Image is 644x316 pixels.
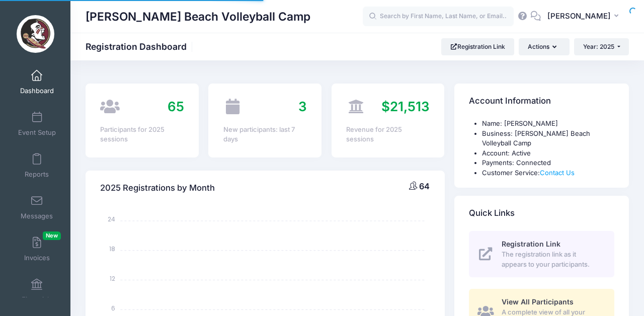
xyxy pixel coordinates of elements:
h1: Registration Dashboard [86,41,195,52]
img: Brooke Niles Beach Volleyball Camp [17,15,54,53]
span: Year: 2025 [583,43,614,50]
span: Registration Link [502,240,560,248]
a: InvoicesNew [13,231,61,267]
span: [PERSON_NAME] [547,11,611,22]
a: Registration Link [441,38,514,55]
li: Payments: Connected [482,158,614,168]
div: Participants for 2025 sessions [100,125,184,144]
span: $21,513 [381,99,430,114]
a: Messages [13,190,61,225]
li: Account: Active [482,148,614,159]
span: View All Participants [502,297,574,306]
tspan: 24 [108,215,116,223]
span: Dashboard [20,87,54,95]
a: Financials [13,273,61,308]
div: Revenue for 2025 sessions [346,125,430,144]
h4: Account Information [469,87,551,116]
button: Year: 2025 [574,38,629,55]
span: 3 [298,99,307,114]
span: Messages [21,212,53,220]
button: Actions [519,38,569,55]
span: Financials [22,295,52,304]
span: Event Setup [18,128,56,137]
h4: 2025 Registrations by Month [100,174,215,202]
span: Invoices [24,254,50,262]
li: Business: [PERSON_NAME] Beach Volleyball Camp [482,129,614,148]
a: Contact Us [540,169,575,177]
a: Dashboard [13,64,61,100]
button: [PERSON_NAME] [541,5,629,28]
tspan: 18 [110,245,116,253]
li: Customer Service: [482,168,614,178]
input: Search by First Name, Last Name, or Email... [363,7,514,27]
tspan: 12 [110,274,116,282]
span: 65 [168,99,184,114]
li: Name: [PERSON_NAME] [482,119,614,129]
span: 64 [419,181,430,191]
span: The registration link as it appears to your participants. [502,250,603,269]
span: Reports [25,170,49,179]
a: Event Setup [13,106,61,141]
div: New participants: last 7 days [223,125,307,144]
a: Reports [13,148,61,183]
h4: Quick Links [469,199,515,228]
tspan: 6 [112,303,116,312]
a: Registration Link The registration link as it appears to your participants. [469,231,614,277]
h1: [PERSON_NAME] Beach Volleyball Camp [86,5,310,28]
span: New [43,231,61,240]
